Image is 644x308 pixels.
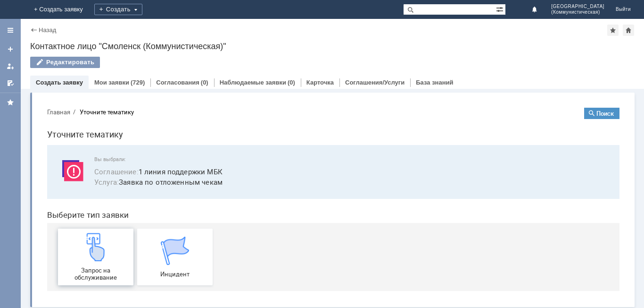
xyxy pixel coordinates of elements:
[30,42,635,51] div: Контактное лицо "Смоленск (Коммунистическая)"
[288,79,295,86] div: (0)
[39,26,56,34] a: Назад
[623,25,634,36] div: Сделать домашней страницей
[36,79,83,86] a: Создать заявку
[156,79,199,86] a: Согласования
[18,128,94,185] a: Запрос на обслуживание
[94,4,142,15] div: Создать
[3,59,18,74] a: Мои заявки
[40,9,94,16] div: Уточните тематику
[220,79,286,86] a: Наблюдаемые заявки
[8,27,580,41] h1: Уточните тематику
[306,79,334,86] a: Карточка
[607,25,619,36] div: Добавить в избранное
[55,67,99,76] span: Соглашение :
[131,79,145,86] div: (729)
[94,79,129,86] a: Мои заявки
[8,110,580,120] header: Выберите тип заявки
[551,4,604,9] span: [GEOGRAPHIC_DATA]
[55,66,183,77] button: Соглашение:1 линия поддержки МБК
[55,77,79,86] span: Услуга :
[21,167,91,181] span: Запрос на обслуживание
[98,128,173,185] a: Инцидент
[201,79,208,86] div: (0)
[19,56,47,85] img: svg%3E
[55,56,569,62] span: Вы выбрали:
[100,171,170,178] span: Инцидент
[345,79,405,86] a: Соглашения/Услуги
[551,9,604,15] span: (Коммунистическая)
[3,76,18,91] a: Мои согласования
[3,42,18,57] a: Создать заявку
[416,79,453,86] a: База знаний
[42,133,70,161] img: get23c147a1b4124cbfa18e19f2abec5e8f
[8,8,31,16] button: Главная
[496,4,505,13] span: Расширенный поиск
[545,8,580,19] button: Поиск
[55,77,569,87] span: Заявка по отложенным чекам
[121,137,149,165] img: get067d4ba7cf7247ad92597448b2db9300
